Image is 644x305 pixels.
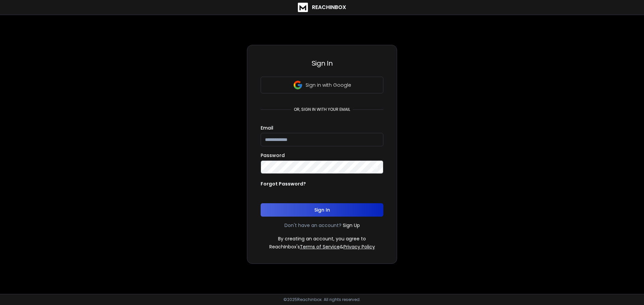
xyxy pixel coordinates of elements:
[291,107,353,112] p: or, sign in with your email
[261,77,383,93] button: Sign in with Google
[284,222,341,229] p: Don't have an account?
[298,3,346,12] a: ReachInbox
[261,126,273,130] label: Email
[261,153,285,158] label: Password
[306,82,351,88] p: Sign in with Google
[343,243,375,250] a: Privacy Policy
[278,235,366,242] p: By creating an account, you agree to
[300,243,340,250] a: Terms of Service
[261,180,306,187] p: Forgot Password?
[261,203,383,217] button: Sign In
[283,297,361,302] p: © 2025 Reachinbox. All rights reserved.
[269,243,375,250] p: ReachInbox's &
[312,3,346,11] h1: ReachInbox
[261,59,383,68] h3: Sign In
[298,3,308,12] img: logo
[343,222,360,229] a: Sign Up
